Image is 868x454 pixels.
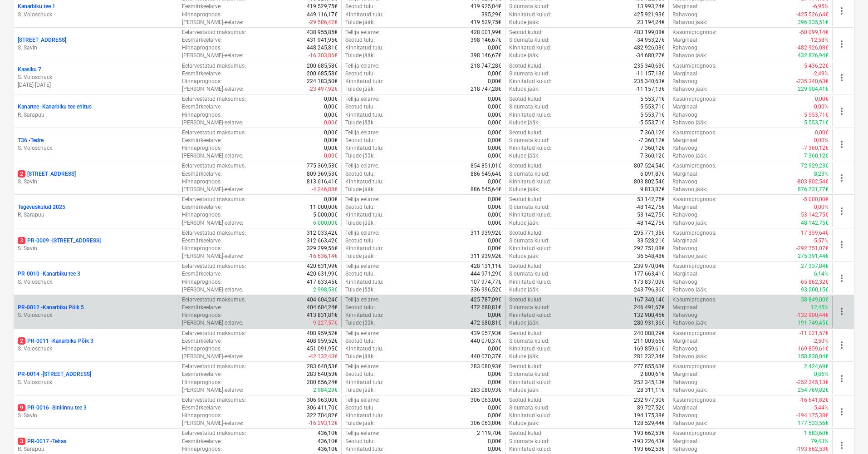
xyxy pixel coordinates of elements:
p: 235 340,63€ [634,62,665,70]
p: -5,57% [813,237,829,245]
p: Rahavoo jääk : [672,85,707,93]
p: Kulude jääk : [509,52,539,59]
p: S. Savin [18,412,174,419]
p: 0,00€ [488,103,501,111]
div: Kanartee -Kanarbiku tee ehitusR. Sarapuu [18,103,174,118]
p: 7 360,12€ [640,144,665,152]
p: 0,00€ [324,95,338,103]
p: Kinnitatud tulu : [345,78,383,85]
p: 0,00€ [488,211,501,219]
p: [PERSON_NAME]-eelarve : [182,52,243,59]
p: 7 360,12€ [804,152,829,160]
p: Sidumata kulud : [509,170,549,178]
p: Hinnaprognoos : [182,245,222,252]
p: Marginaal : [672,170,699,178]
p: -34 680,27€ [636,52,665,59]
p: -5 553,71€ [639,119,665,127]
iframe: Chat Widget [823,410,868,454]
p: -482 926,08€ [796,44,829,52]
p: [PERSON_NAME]-eelarve : [182,219,243,227]
p: Eesmärkeelarve : [182,137,222,144]
span: 2 [18,337,25,345]
p: Rahavoo jääk : [672,19,707,26]
p: Kinnitatud kulud : [509,144,551,152]
p: R. Sarapuu [18,445,174,453]
p: 0,00€ [488,219,501,227]
p: 0,00€ [815,129,829,137]
div: Kanarbiku tee 1S. Voloschuck [18,3,174,18]
div: [STREET_ADDRESS]S. Savin [18,36,174,52]
p: 395,29€ [481,11,501,19]
p: 0,00€ [488,137,501,144]
span: more_vert [836,5,847,16]
p: 200 685,58€ [307,62,338,70]
p: -48 142,75€ [636,203,665,211]
p: 6 000,00€ [313,219,338,227]
p: Kinnitatud kulud : [509,44,551,52]
p: 0,00€ [488,203,501,211]
p: S. Savin [18,245,174,252]
p: [PERSON_NAME]-eelarve : [182,152,243,160]
p: Kinnitatud tulu : [345,211,383,219]
p: Hinnaprognoos : [182,178,222,186]
p: Kulude jääk : [509,119,539,127]
span: more_vert [836,306,847,317]
p: 0,00€ [815,95,829,103]
p: Eesmärkeelarve : [182,170,222,178]
p: Marginaal : [672,36,699,44]
p: 886 545,64€ [471,186,501,193]
p: 432 826,94€ [798,52,829,59]
p: Rahavoog : [672,44,699,52]
span: more_vert [836,139,847,150]
p: Seotud tulu : [345,103,375,111]
p: 0,00€ [488,196,501,203]
p: [PERSON_NAME]-eelarve : [182,19,243,26]
p: -23 497,92€ [309,85,338,93]
p: Rahavoog : [672,144,699,152]
p: Rahavoo jääk : [672,119,707,127]
p: -5 553,71€ [639,103,665,111]
p: Tulude jääk : [345,52,375,59]
p: Rahavoo jääk : [672,186,707,193]
p: 311 939,92€ [471,229,501,237]
p: Seotud tulu : [345,237,375,245]
p: -7 360,12€ [639,152,665,160]
p: Rahavoog : [672,11,699,19]
p: Tulude jääk : [345,186,375,193]
p: Kinnitatud kulud : [509,211,551,219]
p: Tulude jääk : [345,219,375,227]
p: 448 245,81€ [307,44,338,52]
p: Seotud tulu : [345,36,375,44]
p: Hinnaprognoos : [182,44,222,52]
p: 0,00€ [324,152,338,160]
p: 200 685,58€ [307,70,338,78]
p: S. Voloschuck [18,345,174,353]
p: 483 199,08€ [634,29,665,36]
p: S. Voloschuck [18,144,174,152]
p: R. Sarapuu [18,211,174,219]
div: 9PR-0016 -Sinilinnu tee 3S. Savin [18,404,174,419]
p: -235 340,63€ [796,78,829,85]
p: -29 586,42€ [309,19,338,26]
p: Marginaal : [672,3,699,10]
p: Seotud kulud : [509,29,543,36]
div: Tegevuskulud 2025R. Sarapuu [18,203,174,219]
div: 3PR-0017 -TehasR. Sarapuu [18,438,174,453]
p: 8,23% [814,170,829,178]
p: 11 000,00€ [310,203,338,211]
p: T36 - Tedre [18,137,44,144]
p: Rahavoog : [672,111,699,119]
p: Kinnitatud tulu : [345,245,383,252]
p: Rahavoog : [672,178,699,186]
p: 0,00€ [324,111,338,119]
p: -50 099,14€ [799,29,829,36]
p: Kinnitatud kulud : [509,245,551,252]
p: 23 194,24€ [637,19,665,26]
p: 295 771,35€ [634,229,665,237]
p: Rahavoog : [672,78,699,85]
p: -2,49% [813,70,829,78]
span: more_vert [836,273,847,284]
p: Kasumiprognoos : [672,95,716,103]
p: -803 802,54€ [796,178,829,186]
p: Tulude jääk : [345,152,375,160]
